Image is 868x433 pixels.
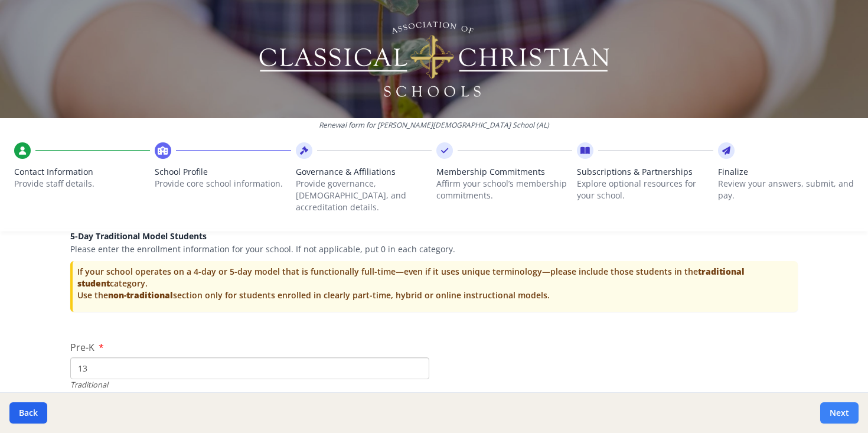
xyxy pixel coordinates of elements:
[296,166,432,178] span: Governance & Affiliations
[9,402,47,424] button: Back
[436,178,572,201] p: Affirm your school’s membership commitments.
[155,166,291,178] span: School Profile
[14,178,150,190] p: Provide staff details.
[14,166,150,178] span: Contact Information
[77,266,745,289] strong: traditional student
[820,402,859,424] button: Next
[577,166,713,178] span: Subscriptions & Partnerships
[436,166,572,178] span: Membership Commitments
[70,379,429,390] div: Traditional
[257,18,611,100] img: Logo
[70,232,798,240] h5: 5-Day Traditional Model Students
[296,178,432,213] p: Provide governance, [DEMOGRAPHIC_DATA], and accreditation details.
[108,289,173,301] strong: non-traditional
[70,341,94,354] span: Pre-K
[577,178,713,201] p: Explore optional resources for your school.
[718,178,854,201] p: Review your answers, submit, and pay.
[155,178,291,190] p: Provide core school information.
[718,166,854,178] span: Finalize
[70,243,798,255] p: Please enter the enrollment information for your school. If not applicable, put 0 in each category.
[77,266,793,301] p: If your school operates on a 4-day or 5-day model that is functionally full-time—even if it uses ...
